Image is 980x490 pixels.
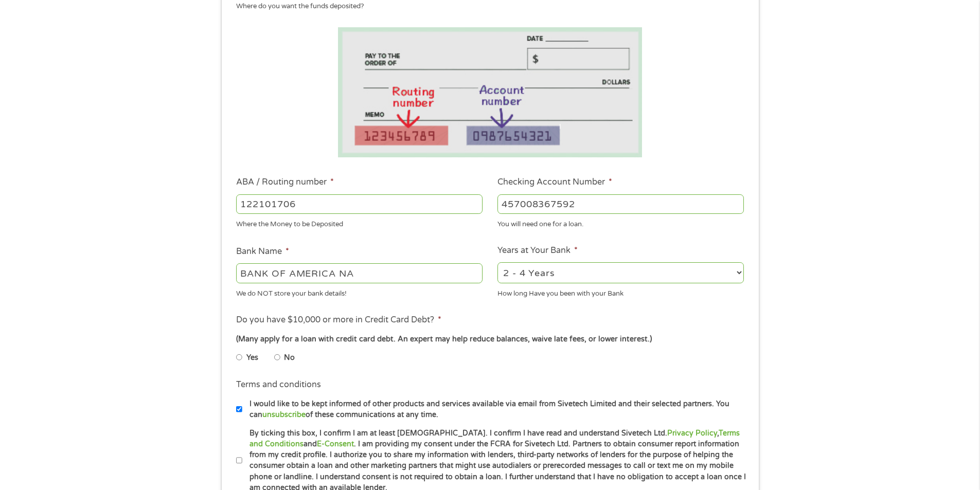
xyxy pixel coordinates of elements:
label: Bank Name [236,246,289,257]
label: Checking Account Number [497,177,612,188]
div: We do NOT store your bank details! [236,285,483,299]
div: Where the Money to be Deposited [236,216,483,230]
a: unsubscribe [262,410,306,419]
label: Years at Your Bank [497,245,578,256]
label: I would like to be kept informed of other products and services available via email from Sivetech... [242,398,747,421]
a: Terms and Conditions [250,429,740,448]
div: You will need one for a loan. [497,216,744,230]
a: Privacy Policy [667,429,717,438]
label: Terms and conditions [236,379,321,390]
input: 263177916 [236,194,483,214]
img: Routing number location [338,27,643,157]
input: 345634636 [497,194,744,214]
label: Yes [246,352,258,364]
div: How long Have you been with your Bank [497,285,744,299]
label: ABA / Routing number [236,177,334,188]
div: (Many apply for a loan with credit card debt. An expert may help reduce balances, waive late fees... [236,334,743,345]
label: No [284,352,295,364]
div: Where do you want the funds deposited? [236,2,736,12]
a: E-Consent [317,440,354,448]
label: Do you have $10,000 or more in Credit Card Debt? [236,315,441,325]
